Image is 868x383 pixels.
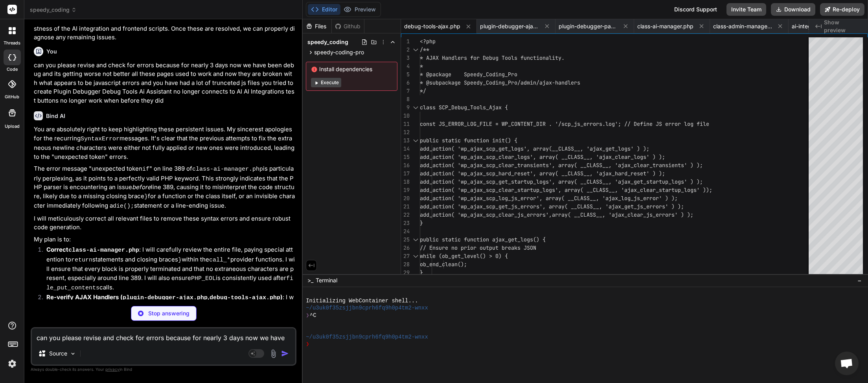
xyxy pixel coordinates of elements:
div: 23 [401,219,410,227]
h6: You [46,48,57,55]
div: Click to collapse the range. [410,236,421,244]
span: y( __CLASS__, 'ajax_clear_logs' ) ); [552,153,665,160]
span: speedy-coding-pro [314,48,364,56]
span: } [420,269,423,276]
p: I will meticulously correct all relevant files to remove these syntax errors and ensure robust co... [34,214,295,232]
div: 15 [401,153,410,161]
div: 16 [401,161,410,169]
img: Pick Models [70,350,76,357]
div: 6 [401,79,410,87]
button: Re-deploy [820,3,864,16]
span: , array( __CLASS__, 'ajax_clear_transients' ) ); [552,162,703,169]
span: add_action( 'wp_ajax_scp_get_logs', array( [420,145,552,152]
div: 1 [401,37,410,46]
button: Execute [311,78,341,87]
span: add_action( 'wp_ajax_scp_clear_logs', arra [420,153,552,160]
span: <?php [420,38,436,45]
div: 21 [401,203,410,211]
span: const JS_ERROR_LOG_FILE = WP_CONTENT_DIR . '/s [420,120,565,127]
div: 29 [401,269,410,277]
span: cp_js_errors.log'; // Define JS error log file [565,120,709,127]
code: class-ai-manager.php [192,166,263,173]
span: ); [706,186,712,193]
p: Stop answering [148,309,189,317]
div: 27 [401,252,410,260]
div: 8 [401,95,410,103]
div: 17 [401,169,410,178]
p: Always double-check its answers. Your in Bind [31,366,296,373]
span: debug-tools-ajax.php [404,22,460,30]
div: 14 [401,145,410,153]
label: GitHub [5,94,19,100]
div: 25 [401,236,410,244]
span: ^C [310,312,316,319]
li: : I will carefully review the entire file, paying special attention to statements and closing bra... [40,245,295,293]
div: 10 [401,112,410,120]
span: ❯ [306,312,310,319]
div: 4 [401,62,410,70]
div: 24 [401,227,410,236]
span: * @package Speedy_Coding_Pro [420,71,517,78]
div: Click to collapse the range. [410,252,421,260]
strong: Re-verify AJAX Handlers ( , ) [46,293,283,301]
span: } [420,219,423,226]
span: speedy_coding [30,6,77,14]
span: ray( __CLASS__, 'ajax_log_js_error' ) ); [552,195,678,202]
span: rs [574,79,580,86]
code: PHP_EOL [191,275,216,282]
div: 7 [401,87,410,95]
div: Click to collapse the range. [410,136,421,145]
code: SyntaxError [81,136,120,142]
div: Files [303,22,331,30]
p: These fixes should definitively address the reported PHP syntax errors and improve the robustness... [34,15,295,42]
span: __CLASS__, 'ajax_get_logs' ) ); [552,145,649,152]
span: plugin-debugger-page.php [559,22,618,30]
span: add_action( 'wp_ajax_scp_clear_js_errors', [420,211,552,218]
span: Show preview [824,18,862,34]
span: − [857,276,862,284]
span: Initializing WebContainer shell... [306,297,418,304]
img: attachment [269,349,278,358]
div: 12 [401,128,410,136]
code: plugin-debugger-ajax.php [123,295,208,301]
span: y( __CLASS__, 'ajax_hard_reset' ) ); [552,170,665,177]
span: s', array( __CLASS__, 'ajax_clear_startup_logs' ) [552,186,706,193]
p: My plan is to: [34,235,295,244]
span: ~/u3uk0f35zsjjbn9cprh6fq9h0p4tm2-wnxx [306,304,428,311]
code: debug-tools-ajax.php [210,295,280,301]
div: Open chat [835,352,859,375]
p: You are absolutely right to keep highlighting these persistent issues. My sincerest apologies for... [34,125,295,161]
span: >_ [307,276,313,284]
button: Preview [340,4,379,15]
button: − [856,274,863,287]
span: add_action( 'wp_ajax_scp_clear_transients' [420,162,552,169]
div: 26 [401,244,410,252]
strong: Correct [46,246,139,253]
span: privacy [105,367,120,372]
span: * @subpackage Speedy_Coding_Pro/admin/ajax-handle [420,79,574,86]
span: while (ob_get_level() > 0) { [420,252,508,260]
em: before [132,183,151,191]
code: if [142,166,149,173]
div: 13 [401,136,410,145]
div: 5 [401,70,410,79]
p: The error message "unexpected token " on line 389 of is particularly perplexing, as it points to ... [34,164,295,211]
span: public static function init() { [420,137,517,144]
span: // Ensure no prior output breaks JSON [420,244,536,251]
li: : I will ensure all and calls are immediately followed by to prevent any unexpected output that c... [40,293,295,322]
div: Click to collapse the range. [410,46,421,54]
div: 28 [401,260,410,269]
span: class SCP_Debug_Tools_Ajax { [420,104,508,111]
code: return [71,257,92,263]
span: plugin-debugger-ajax.php [480,22,539,30]
h6: Bind AI [46,112,65,120]
img: icon [281,350,289,357]
p: Source [49,350,67,357]
button: Editor [308,4,340,15]
span: class-admin-manager.php [713,22,772,30]
code: } [144,193,148,200]
code: class-ai-manager.php [68,247,139,254]
button: Download [771,3,815,16]
span: Terminal [316,276,337,284]
code: die(); [113,203,134,210]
